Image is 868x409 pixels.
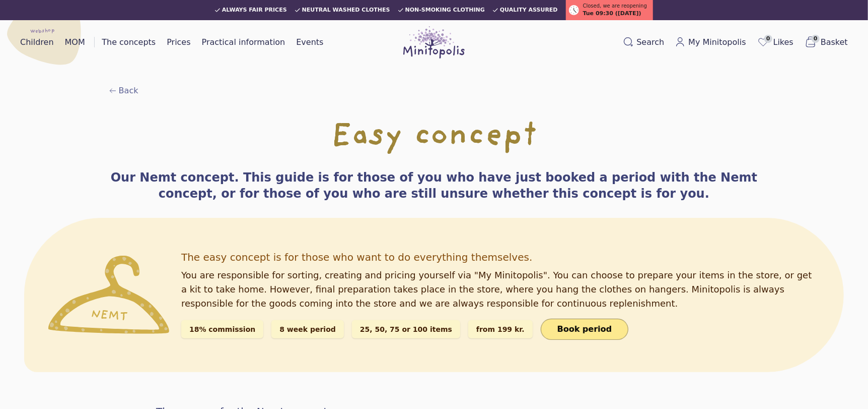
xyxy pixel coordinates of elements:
[476,325,525,333] font: from 199 kr.
[541,319,629,340] a: Book period
[181,251,533,263] font: The easy concept is for those who want to do everything themselves.
[302,7,390,13] font: Neutral washed clothes
[403,26,465,59] img: Minitopolis logo
[688,37,746,47] font: My Minitopolis
[360,325,452,333] font: 25, 50, 75 or 100 items
[20,37,54,47] font: Children
[65,37,85,47] font: MOM
[198,34,290,50] a: Practical information
[332,113,537,161] font: Easy concept
[181,270,812,309] font: You are responsible for sorting, creating and pricing yourself via "My Minitopolis". You can choo...
[583,10,641,17] font: Tue 09:30 ([DATE])
[821,37,848,47] font: Basket
[61,34,89,50] a: MOM
[619,34,668,50] button: Search
[636,37,664,47] font: Search
[671,34,750,50] a: My Minitopolis
[292,34,327,50] a: Events
[557,324,612,334] font: Book period
[48,256,169,334] img: Minitopolis' yellow hanger, which in this context symbolizes the Nemt concept
[766,35,770,42] font: 0
[222,7,287,13] font: Always fair prices
[773,37,793,47] font: Likes
[801,34,852,51] button: 0Basket
[583,3,647,9] font: Closed, we are reopening
[119,86,138,95] font: Back
[189,325,255,333] font: 18% commission
[500,7,558,13] font: Quality assured
[202,37,285,47] font: Practical information
[405,7,485,13] font: Non-smoking clothing
[109,85,138,97] a: Back
[753,34,798,51] a: 0Likes
[111,170,758,201] font: Our Nemt concept. This guide is for those of you who have just booked a period with the Nemt conc...
[279,325,336,333] font: 8 week period
[167,37,190,47] font: Prices
[102,37,156,47] font: The concepts
[16,34,58,50] a: Children
[163,34,194,50] a: Prices
[814,35,818,42] font: 0
[98,34,160,50] a: The concepts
